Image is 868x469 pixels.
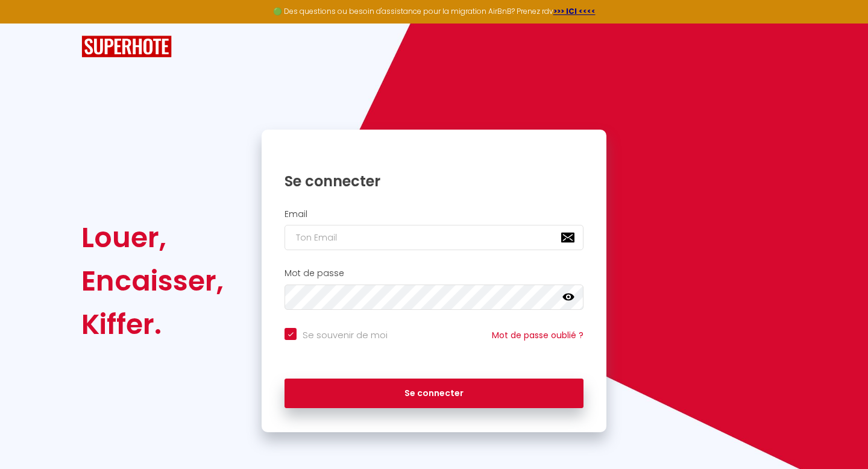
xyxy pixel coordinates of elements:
[285,225,583,250] input: Ton Email
[285,268,583,279] h2: Mot de passe
[81,36,172,58] img: SuperHote logo
[81,216,224,259] div: Louer,
[553,6,596,16] a: >>> ICI <<<<
[81,259,224,303] div: Encaisser,
[285,209,583,219] h2: Email
[81,303,224,346] div: Kiffer.
[285,379,583,409] button: Se connecter
[285,172,583,190] h1: Se connecter
[492,329,583,341] a: Mot de passe oublié ?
